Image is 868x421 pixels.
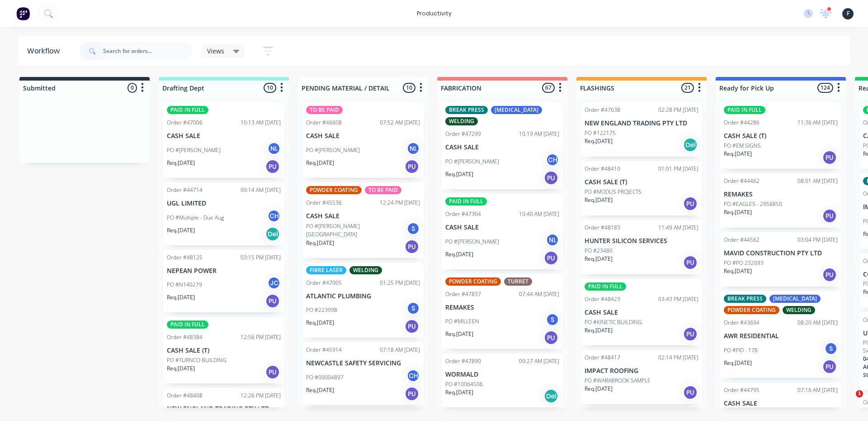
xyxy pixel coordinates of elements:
[822,150,837,165] div: PU
[442,194,563,269] div: PAID IN FULLOrder #4730410:40 AM [DATE]CASH SALEPO #[PERSON_NAME]NLReq.[DATE]PU
[724,249,838,257] p: MAVID CONSTRUCTION PTY LTD
[167,281,202,289] p: PO #N140279
[167,200,281,207] p: UGL LIMITED
[544,389,558,403] div: Del
[445,304,559,311] p: REMAKES
[445,197,487,206] div: PAID IN FULL
[546,313,559,326] div: S
[163,182,284,245] div: Order #4471409:14 AM [DATE]UGL LIMITEDPO #Multiple - Due AugCHReq.[DATE]Del
[445,357,481,365] div: Order #47890
[658,165,698,173] div: 01:01 PM [DATE]
[167,333,203,341] div: Order #48384
[724,267,752,275] p: Req. [DATE]
[683,138,698,152] div: Del
[163,102,284,178] div: PAID IN FULLOrder #4700610:13 AM [DATE]CASH SALEPO #[PERSON_NAME]NLReq.[DATE]PU
[585,178,698,186] p: CASH SALE (T)
[306,292,420,300] p: ATLANTIC PLUMBING
[445,388,473,397] p: Req. [DATE]
[445,224,559,231] p: CASH SALE
[544,330,558,345] div: PU
[405,159,419,174] div: PU
[241,186,281,194] div: 09:14 AM [DATE]
[302,342,424,405] div: Order #4591407:18 AM [DATE]NEWCASTLE SAFETY SERVICINGPO #00004897CHReq.[DATE]PU
[267,209,281,223] div: CH
[406,301,420,315] div: S
[491,106,542,114] div: [MEDICAL_DATA]
[167,267,281,275] p: NEPEAN POWER
[306,266,346,274] div: FIBRE LASER
[544,251,558,265] div: PU
[306,386,334,394] p: Req. [DATE]
[445,371,559,378] p: WORMALD
[724,319,759,327] div: Order #43694
[265,294,280,308] div: PU
[585,129,616,137] p: PO #122175
[306,359,420,367] p: NEWCASTLE SAFETY SERVICING
[683,327,698,341] div: PU
[267,276,281,290] div: JC
[720,291,841,378] div: BREAK PRESS[MEDICAL_DATA]POWDER COATINGWELDINGOrder #4369408:20 AM [DATE]AWR RESIDENTIALPO #FID -...
[724,295,766,303] div: BREAK PRESS
[306,279,342,287] div: Order #47005
[581,220,702,274] div: Order #4818311:49 AM [DATE]HUNTER SILICON SERVICESPO #23480Req.[DATE]PU
[241,119,281,127] div: 10:13 AM [DATE]
[167,405,281,413] p: NEW ENGLAND TRADING PTY LTD
[306,159,334,167] p: Req. [DATE]
[445,330,473,338] p: Req. [DATE]
[306,319,334,327] p: Req. [DATE]
[585,247,613,255] p: PO #23480
[724,142,761,150] p: PO #EM SIGNS
[167,186,203,194] div: Order #44714
[445,290,481,298] div: Order #47837
[585,255,613,263] p: Req. [DATE]
[585,318,642,326] p: PO #KINETIC BUILDING
[380,119,420,127] div: 07:52 AM [DATE]
[724,200,782,208] p: PO #EAGLES - 2958850
[445,144,559,151] p: CASH SALE
[724,400,838,407] p: CASH SALE
[720,232,841,287] div: Order #4456203:04 PM [DATE]MAVID CONSTRUCTION PTY LTDPO #PO 232093Req.[DATE]PU
[544,171,558,185] div: PU
[380,346,420,354] div: 07:18 AM [DATE]
[683,385,698,400] div: PU
[365,186,401,194] div: TO BE PAID
[581,102,702,157] div: Order #4763802:28 PM [DATE]NEW ENGLAND TRADING PTY LTDPO #122175Req.[DATE]Del
[658,354,698,362] div: 02:14 PM [DATE]
[658,106,698,114] div: 02:28 PM [DATE]
[445,210,481,218] div: Order #47304
[445,380,483,388] p: PO #10064506
[445,317,479,325] p: PO #MILLEEN
[519,357,559,365] div: 09:27 AM [DATE]
[724,177,759,185] div: Order #44462
[724,386,759,394] div: Order #44795
[546,153,559,167] div: CH
[724,359,752,367] p: Req. [DATE]
[265,227,280,241] div: Del
[724,332,838,340] p: AWR RESIDENTIAL
[724,119,759,127] div: Order #44286
[405,239,419,254] div: PU
[585,295,620,303] div: Order #48423
[824,342,838,355] div: S
[724,132,838,140] p: CASH SALE (T)
[405,387,419,401] div: PU
[27,46,64,57] div: Workflow
[797,386,838,394] div: 07:16 AM [DATE]
[581,279,702,345] div: PAID IN FULLOrder #4842303:43 PM [DATE]CASH SALEPO #KINETIC BUILDINGReq.[DATE]PU
[167,392,203,400] div: Order #48408
[306,146,360,154] p: PO #[PERSON_NAME]
[445,106,488,114] div: BREAK PRESS
[163,317,284,383] div: PAID IN FULLOrder #4838412:56 PM [DATE]CASH SALE (T)PO #TURNCO BUILDINGReq.[DATE]PU
[724,150,752,158] p: Req. [DATE]
[445,277,501,286] div: POWDER COATING
[442,102,563,189] div: BREAK PRESS[MEDICAL_DATA]WELDINGOrder #4729910:19 AM [DATE]CASH SALEPO #[PERSON_NAME]CHReq.[DATE]PU
[519,210,559,218] div: 10:40 AM [DATE]
[822,268,837,282] div: PU
[167,356,226,364] p: PO #TURNCO BUILDING
[658,295,698,303] div: 03:43 PM [DATE]
[585,224,620,232] div: Order #48183
[585,354,620,362] div: Order #48417
[167,347,281,354] p: CASH SALE (T)
[167,106,208,114] div: PAID IN FULL
[724,191,838,198] p: REMAKES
